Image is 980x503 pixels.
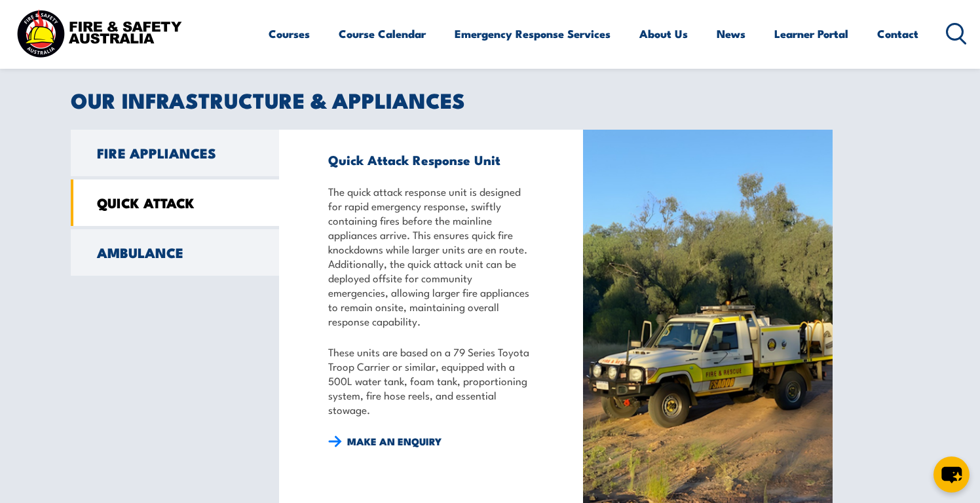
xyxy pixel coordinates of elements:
a: MAKE AN ENQUIRY [328,434,442,449]
a: QUICK ATTACK [71,179,279,226]
button: chat-button [933,456,970,493]
p: The quick attack response unit is designed for rapid emergency response, swiftly containing fires... [328,184,534,328]
h2: OUR INFRASTRUCTURE & APPLIANCES [71,90,909,109]
a: Contact [877,16,918,51]
a: News [717,16,745,51]
a: Course Calendar [339,16,426,51]
a: Emergency Response Services [455,16,611,51]
a: AMBULANCE [71,229,279,276]
a: About Us [639,16,688,51]
a: FIRE APPLIANCES [71,130,279,176]
a: Learner Portal [774,16,848,51]
h3: Quick Attack Response Unit [328,153,534,167]
p: These units are based on a 79 Series Toyota Troop Carrier or similar, equipped with a 500L water ... [328,345,534,417]
a: Courses [269,16,310,51]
